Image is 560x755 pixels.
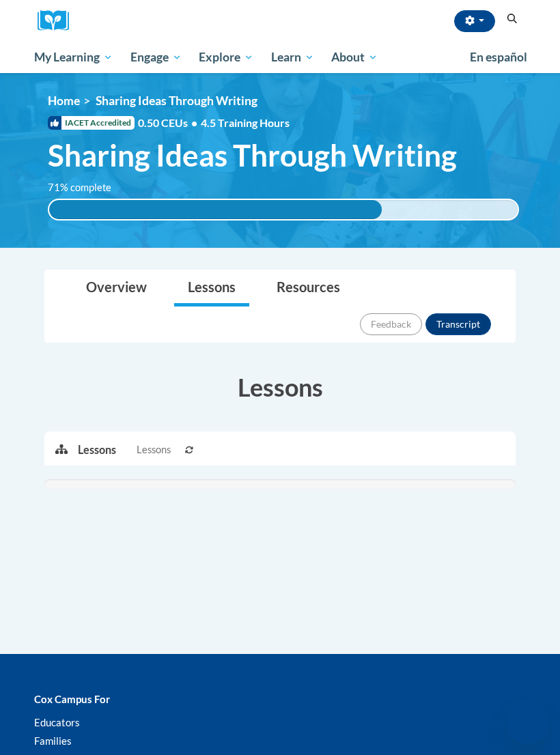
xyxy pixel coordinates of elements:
[34,49,113,66] span: My Learning
[190,42,262,73] a: Explore
[48,116,135,130] span: IACET Accredited
[137,442,171,457] span: Lessons
[122,42,191,73] a: Engage
[505,700,549,744] iframe: Button to launch messaging window
[38,10,79,31] a: Cox Campus
[263,270,354,307] a: Resources
[34,716,80,728] a: Educators
[174,270,249,307] a: Lessons
[191,116,197,129] span: •
[425,313,491,335] button: Transcript
[72,270,160,307] a: Overview
[502,11,522,27] button: Search
[25,42,122,73] a: My Learning
[470,50,527,64] span: En español
[331,49,378,66] span: About
[96,94,257,108] span: Sharing Ideas Through Writing
[201,116,290,129] span: 4.5 Training Hours
[138,115,201,130] span: 0.50 CEUs
[78,442,116,457] p: Lessons
[38,10,79,31] img: Logo brand
[323,42,387,73] a: About
[454,10,495,32] button: Account Settings
[360,313,422,335] button: Feedback
[49,200,382,219] div: 71% complete
[262,42,323,73] a: Learn
[461,43,536,72] a: En español
[48,137,457,173] span: Sharing Ideas Through Writing
[271,49,314,66] span: Learn
[48,94,80,108] a: Home
[34,735,72,747] a: Families
[44,370,516,404] h3: Lessons
[48,180,126,195] label: 71% complete
[34,693,110,705] b: Cox Campus For
[130,49,182,66] span: Engage
[24,42,536,73] div: Main menu
[199,49,253,66] span: Explore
